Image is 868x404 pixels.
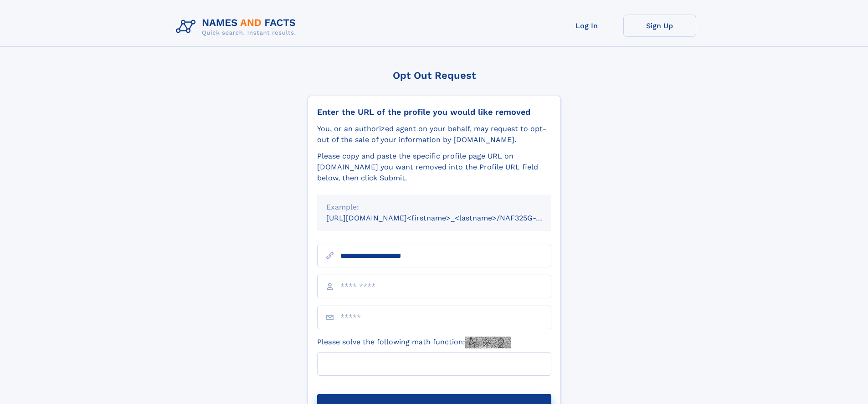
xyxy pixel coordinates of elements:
a: Sign Up [623,15,696,37]
div: Please copy and paste the specific profile page URL on [DOMAIN_NAME] you want removed into the Pr... [317,151,551,184]
img: Logo Names and Facts [172,15,303,39]
small: [URL][DOMAIN_NAME]<firstname>_<lastname>/NAF325G-xxxxxxxx [326,214,569,222]
label: Please solve the following math function: [317,337,511,348]
div: You, or an authorized agent on your behalf, may request to opt-out of the sale of your informatio... [317,123,551,145]
div: Opt Out Request [308,70,561,81]
div: Enter the URL of the profile you would like removed [317,107,551,117]
div: Example: [326,202,542,213]
a: Log In [550,15,623,37]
